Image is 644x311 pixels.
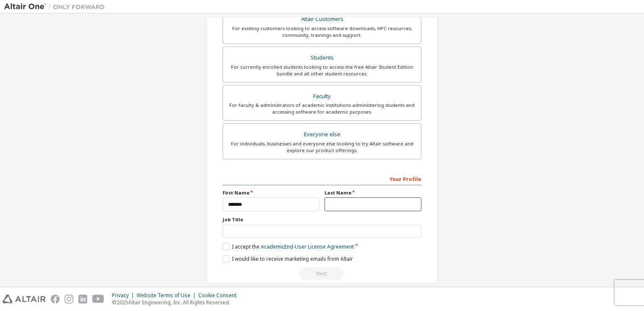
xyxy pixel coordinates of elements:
[228,25,416,39] div: For existing customers looking to access software downloads, HPC resources, community, trainings ...
[223,267,421,280] div: Read and acccept EULA to continue
[261,243,354,250] a: Academic End-User License Agreement
[223,172,421,185] div: Your Profile
[228,64,416,77] div: For currently enrolled students looking to access the free Altair Student Edition bundle and all ...
[137,292,198,299] div: Website Terms of Use
[228,52,416,64] div: Students
[92,295,104,303] img: youtube.svg
[228,129,416,140] div: Everyone else
[228,91,416,102] div: Faculty
[78,295,87,303] img: linkedin.svg
[51,295,60,303] img: facebook.svg
[223,255,353,262] label: I would like to receive marketing emails from Altair
[65,295,73,303] img: instagram.svg
[223,189,319,196] label: First Name
[228,13,416,25] div: Altair Customers
[223,216,421,223] label: Job Title
[228,102,416,115] div: For faculty & administrators of academic institutions administering students and accessing softwa...
[112,292,137,299] div: Privacy
[4,3,109,11] img: Altair One
[198,292,241,299] div: Cookie Consent
[3,295,46,303] img: altair_logo.svg
[112,299,241,306] p: © 2025 Altair Engineering, Inc. All Rights Reserved.
[223,243,354,250] label: I accept the
[325,189,421,196] label: Last Name
[228,140,416,154] div: For individuals, businesses and everyone else looking to try Altair software and explore our prod...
